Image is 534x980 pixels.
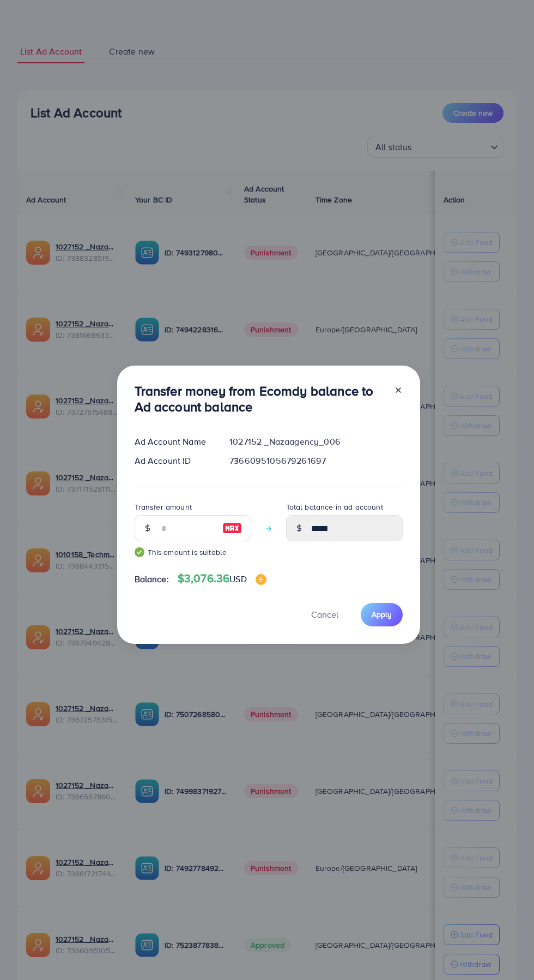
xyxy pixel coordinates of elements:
[221,455,411,467] div: 7366095105679261697
[286,501,383,512] label: Total balance in ad account
[488,931,526,972] iframe: Chat
[135,501,192,512] label: Transfer amount
[135,573,169,585] span: Balance:
[311,608,338,620] span: Cancel
[256,574,266,585] img: image
[221,435,411,448] div: 1027152 _Nazaagency_006
[178,572,266,585] h4: $3,076.36
[361,603,403,626] button: Apply
[126,435,221,448] div: Ad Account Name
[126,455,221,467] div: Ad Account ID
[135,383,385,415] h3: Transfer money from Ecomdy balance to Ad account balance
[229,573,246,585] span: USD
[135,547,251,558] small: This amount is suitable
[222,522,242,535] img: image
[372,609,392,620] span: Apply
[298,603,352,626] button: Cancel
[135,547,144,557] img: guide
